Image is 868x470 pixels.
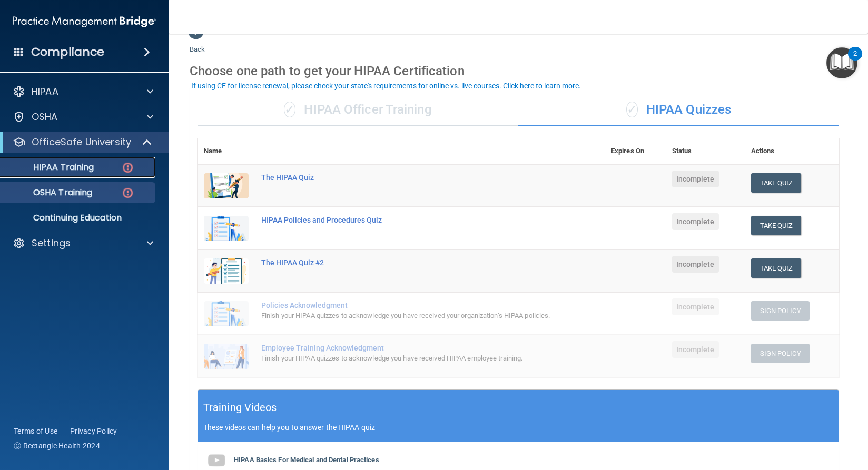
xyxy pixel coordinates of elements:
[672,171,719,187] span: Incomplete
[121,161,134,174] img: danger-circle.6113f641.png
[13,111,153,123] a: OSHA
[13,237,153,249] a: Settings
[605,138,666,164] th: Expires On
[14,426,57,436] a: Terms of Use
[853,54,857,67] div: 2
[203,398,277,417] h5: Training Videos
[284,102,295,117] span: ✓
[751,344,810,363] button: Sign Policy
[261,352,552,365] div: Finish your HIPAA quizzes to acknowledge you have received HIPAA employee training.
[261,216,552,224] div: HIPAA Policies and Procedures Quiz
[826,47,857,78] button: Open Resource Center, 2 new notifications
[261,344,552,352] div: Employee Training Acknowledgment
[190,56,847,86] div: Choose one path to get your HIPAA Certification
[31,45,104,59] h4: Compliance
[32,136,131,148] p: OfficeSafe University
[32,111,58,123] p: OSHA
[121,186,134,199] img: danger-circle.6113f641.png
[666,138,745,164] th: Status
[190,81,583,91] button: If using CE for license renewal, please check your state's requirements for online vs. live cours...
[672,213,719,230] span: Incomplete
[13,85,153,98] a: HIPAA
[14,441,100,451] span: Ⓒ Rectangle Health 2024
[32,85,58,98] p: HIPAA
[190,33,205,53] a: Back
[32,237,71,249] p: Settings
[7,187,92,198] p: OSHA Training
[672,256,719,273] span: Incomplete
[7,162,94,173] p: HIPAA Training
[745,138,839,164] th: Actions
[751,173,802,193] button: Take Quiz
[751,301,810,321] button: Sign Policy
[672,341,719,358] span: Incomplete
[261,258,552,267] div: The HIPAA Quiz #2
[191,82,581,89] div: If using CE for license renewal, please check your state's requirements for online vs. live cours...
[70,426,117,436] a: Privacy Policy
[7,213,151,223] p: Continuing Education
[626,102,638,117] span: ✓
[751,258,802,278] button: Take Quiz
[672,298,719,315] span: Incomplete
[13,136,153,148] a: OfficeSafe University
[518,94,839,126] div: HIPAA Quizzes
[751,216,802,235] button: Take Quiz
[234,456,379,464] b: HIPAA Basics For Medical and Dental Practices
[198,94,518,126] div: HIPAA Officer Training
[261,309,552,322] div: Finish your HIPAA quizzes to acknowledge you have received your organization’s HIPAA policies.
[13,11,156,32] img: PMB logo
[198,138,255,164] th: Name
[261,301,552,309] div: Policies Acknowledgment
[261,173,552,182] div: The HIPAA Quiz
[203,423,833,432] p: These videos can help you to answer the HIPAA quiz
